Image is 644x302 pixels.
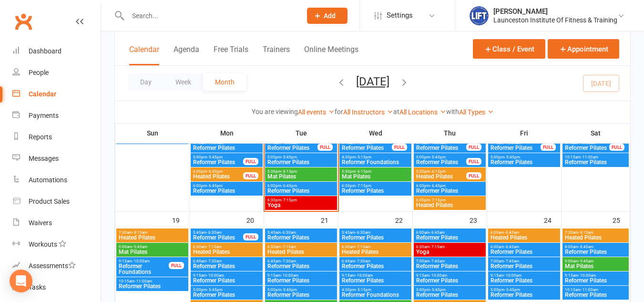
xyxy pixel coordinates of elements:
span: 9:15am [118,259,169,263]
span: - 7:15pm [356,184,371,188]
div: FULL [392,144,407,151]
span: - 8:45am [578,245,593,249]
span: 6:45am [267,259,335,263]
span: - 9:45am [132,245,147,249]
span: - 7:15am [281,245,296,249]
button: Add [307,8,348,24]
span: Reformer Pilates [416,159,467,165]
span: 6:45am [341,259,409,263]
span: Reformer Pilates [490,263,558,269]
span: Reformer Pilates [341,263,409,269]
span: Reformer Pilates [341,235,409,240]
th: Sat [562,123,630,143]
div: Reports [29,133,52,141]
span: - 5:45pm [430,155,446,159]
strong: for [335,108,343,115]
span: Reformer Pilates [341,145,392,151]
span: - 6:45pm [207,169,223,174]
span: 4:30pm [341,155,409,159]
span: 8:00am [564,245,627,249]
span: Reformer Pilates [193,292,261,298]
span: - 11:00am [581,155,598,159]
span: 6:00pm [416,184,484,188]
span: Heated Pilates [118,235,186,240]
span: - 5:15pm [356,288,371,292]
span: 5:30pm [341,169,409,174]
span: Reformer Pilates [341,278,409,283]
span: Reformer Pilates [267,278,335,283]
span: - 10:00am [429,273,447,278]
span: - 6:30am [206,230,222,235]
div: FULL [466,172,481,179]
span: - 7:30am [355,259,370,263]
span: Heated Pilates [490,235,558,240]
span: Reformer Pilates [416,292,484,298]
button: Calendar [129,45,159,65]
a: Product Sales [12,191,101,212]
div: Dashboard [29,47,61,55]
div: FULL [243,158,258,165]
span: Reformer Foundations [341,159,409,165]
span: Reformer Pilates [193,188,261,194]
span: - 5:45pm [207,288,223,292]
a: All Locations [399,108,446,116]
span: 6:00pm [193,169,244,174]
div: 24 [544,212,561,228]
div: FULL [243,233,258,240]
a: People [12,62,101,83]
div: 22 [395,212,412,228]
span: 6:30am [416,245,484,249]
div: 25 [613,212,630,228]
span: Reformer Pilates [490,249,558,255]
div: 19 [172,212,189,228]
span: Reformer Pilates [118,283,186,289]
a: Dashboard [12,41,101,62]
span: - 6:45pm [281,184,297,188]
div: FULL [609,144,624,151]
button: Week [164,73,203,91]
a: All events [298,108,335,116]
div: FULL [243,172,258,179]
th: Sun [115,123,190,143]
span: Yoga [267,202,335,208]
div: [PERSON_NAME] [493,7,617,16]
span: Reformer Pilates [267,188,335,194]
span: - 6:30am [281,230,296,235]
span: - 6:15pm [281,169,297,174]
span: 5:45am [341,230,409,235]
span: 6:30am [267,245,335,249]
button: Day [128,73,164,91]
span: - 6:45am [429,230,445,235]
span: 6:00am [416,230,484,235]
a: Reports [12,126,101,148]
span: 5:00pm [416,288,484,292]
span: 9:15am [490,273,558,278]
span: 6:00am [490,245,558,249]
span: 10:15am [564,155,627,159]
span: Reformer Pilates [416,235,484,240]
span: - 10:00am [281,273,298,278]
img: thumb_image1711312309.png [470,6,489,25]
span: 7:00am [490,259,558,263]
span: - 11:00am [581,288,598,292]
th: Thu [413,123,487,143]
div: Automations [29,176,67,184]
span: - 5:15pm [356,155,371,159]
span: - 6:30am [355,230,370,235]
span: - 10:00am [504,273,521,278]
span: Mat Pilates [118,249,186,255]
span: Reformer Pilates [193,263,261,269]
div: Messages [29,155,59,162]
span: 9:15am [341,273,409,278]
span: Heated Pilates [193,249,261,255]
span: 9:15am [193,273,261,278]
span: - 5:45pm [430,288,446,292]
a: All Instructors [343,108,393,116]
span: Reformer Pilates [267,159,335,165]
span: - 8:15am [578,230,593,235]
span: - 6:15pm [356,169,371,174]
a: Tasks [12,277,101,298]
span: - 6:45am [504,230,519,235]
span: 6:00pm [193,184,261,188]
a: Waivers [12,212,101,234]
